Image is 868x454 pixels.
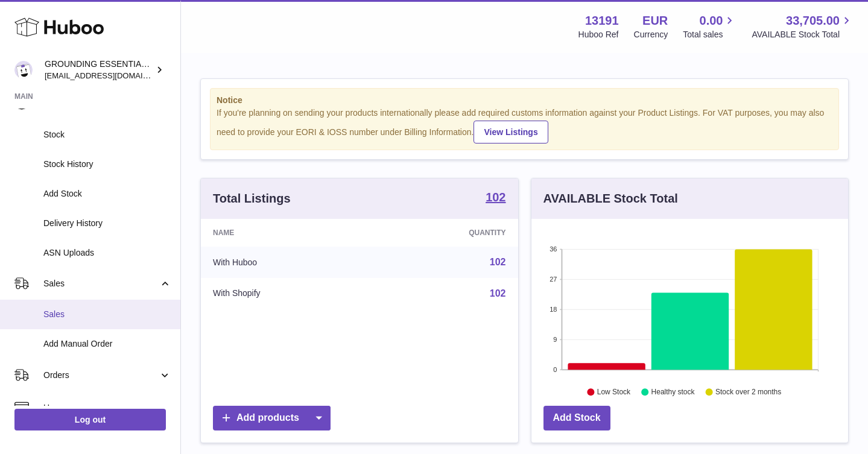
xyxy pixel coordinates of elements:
span: Sales [43,309,171,320]
strong: 102 [486,191,505,203]
text: Healthy stock [651,388,695,396]
a: 0.00 Total sales [683,13,737,40]
td: With Huboo [201,247,372,278]
img: espenwkopperud@gmail.com [14,61,33,79]
span: Delivery History [43,218,171,229]
a: 102 [486,191,505,206]
span: ASN Uploads [43,247,171,259]
text: 18 [550,306,557,313]
div: Huboo Ref [578,29,619,40]
strong: EUR [642,13,668,29]
span: [EMAIL_ADDRESS][DOMAIN_NAME] [45,71,177,80]
th: Name [201,219,372,247]
span: AVAILABLE Stock Total [752,29,854,40]
a: Log out [14,409,166,430]
span: 0.00 [700,13,723,29]
h3: AVAILABLE Stock Total [543,191,678,207]
th: Quantity [372,219,518,247]
a: View Listings [474,121,548,143]
span: Orders [43,370,159,381]
text: 0 [553,366,557,373]
div: If you're planning on sending your products internationally please add required customs informati... [217,107,832,143]
text: Low Stock [597,388,630,396]
h3: Total Listings [213,191,291,207]
span: Add Manual Order [43,338,171,350]
strong: Notice [217,95,832,106]
text: 27 [550,276,557,283]
span: Usage [43,402,171,414]
a: Add Stock [543,406,610,430]
td: With Shopify [201,278,372,309]
span: Total sales [683,29,737,40]
a: 33,705.00 AVAILABLE Stock Total [752,13,854,40]
div: Currency [634,29,668,40]
a: 102 [490,288,506,298]
div: GROUNDING ESSENTIALS INTERNATIONAL SLU [45,58,153,81]
text: 9 [553,336,557,343]
span: Stock [43,129,171,140]
strong: 13191 [585,13,619,29]
span: Add Stock [43,188,171,200]
text: 36 [550,245,557,253]
span: Stock History [43,159,171,170]
span: Sales [43,278,159,289]
a: 102 [490,257,506,267]
text: Stock over 2 months [715,388,781,396]
a: Add products [213,406,331,430]
span: 33,705.00 [786,13,840,29]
